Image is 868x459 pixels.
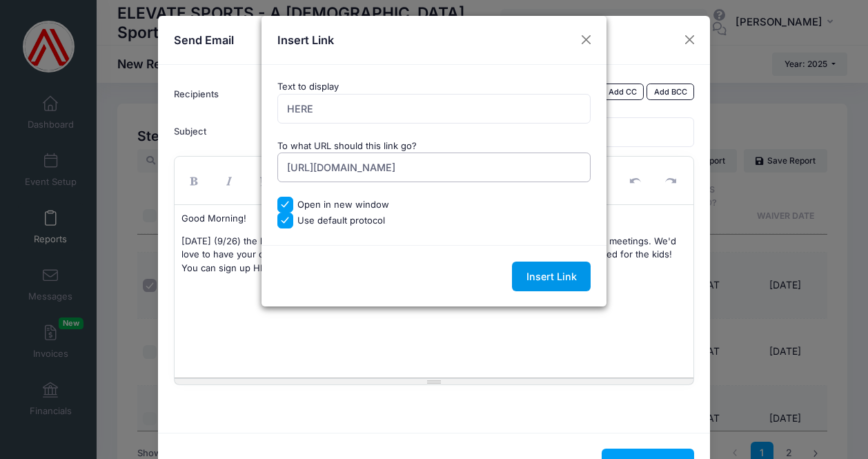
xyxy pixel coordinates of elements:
label: Open in new window [297,198,389,213]
label: Text to display [277,80,339,94]
input: Use default protocol [277,213,293,228]
label: Use default protocol [297,214,385,228]
h4: Insert Link [277,32,334,48]
button: Close [574,28,599,52]
label: To what URL should this link go? [277,139,417,153]
input: Insert Link [512,262,591,291]
input: Open in new window [277,197,293,213]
